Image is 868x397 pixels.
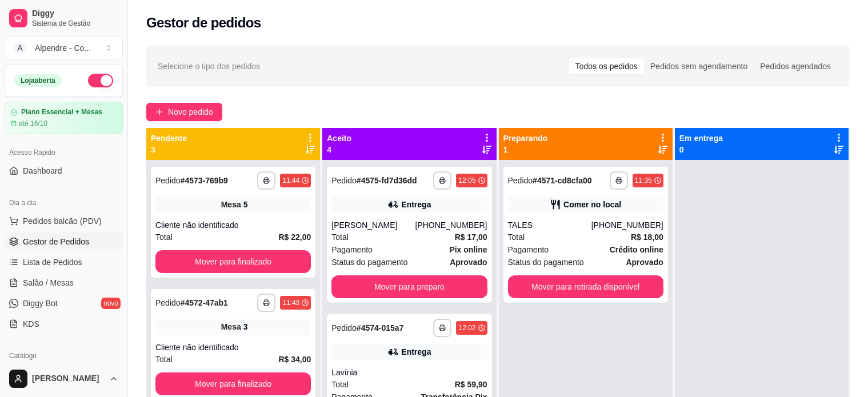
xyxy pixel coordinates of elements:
[331,367,487,378] div: Lavínia
[14,74,62,87] div: Loja aberta
[357,176,417,185] strong: # 4575-fd7d36dd
[155,250,311,273] button: Mover para finalizado
[508,243,549,256] span: Pagamento
[158,60,260,73] span: Selecione o tipo dos pedidos
[19,119,47,128] article: até 16/10
[5,294,123,312] a: Diggy Botnovo
[455,380,487,389] strong: R$ 59,90
[23,256,82,268] span: Lista de Pedidos
[146,14,261,32] h2: Gestor de pedidos
[591,219,663,231] div: [PHONE_NUMBER]
[331,256,407,268] span: Status do pagamento
[5,365,123,392] button: [PERSON_NAME]
[282,298,299,307] div: 11:43
[357,323,404,332] strong: # 4574-015a7
[679,133,723,144] p: Em entrega
[563,199,621,210] div: Comer no local
[331,323,357,332] span: Pedido
[5,5,123,32] a: DiggySistema de Gestão
[151,144,187,155] p: 3
[635,176,652,185] div: 11:35
[21,108,102,117] article: Plano Essencial + Mesas
[23,215,102,227] span: Pedidos balcão (PDV)
[5,232,123,251] a: Gestor de Pedidos
[5,102,123,134] a: Plano Essencial + Mesasaté 16/10
[155,231,173,243] span: Total
[5,162,123,180] a: Dashboard
[331,176,357,185] span: Pedido
[644,58,754,74] div: Pedidos sem agendamento
[221,321,241,332] span: Mesa
[282,176,299,185] div: 11:44
[626,258,663,267] strong: aprovado
[151,133,187,144] p: Pendente
[155,353,173,366] span: Total
[508,219,591,231] div: TALES
[32,374,105,384] span: [PERSON_NAME]
[5,143,123,162] div: Acesso Rápido
[5,315,123,333] a: KDS
[331,275,487,298] button: Mover para preparo
[155,219,311,231] div: Cliente não identificado
[88,74,113,87] button: Alterar Status
[533,176,592,185] strong: # 4571-cd8cfa00
[331,243,373,256] span: Pagamento
[155,372,311,395] button: Mover para finalizado
[401,199,431,210] div: Entrega
[155,298,181,307] span: Pedido
[401,346,431,358] div: Entrega
[610,245,663,254] strong: Crédito online
[5,347,123,365] div: Catálogo
[508,275,663,298] button: Mover para retirada disponível
[415,219,487,231] div: [PHONE_NUMBER]
[181,176,228,185] strong: # 4573-769b9
[155,108,163,116] span: plus
[243,321,248,332] div: 3
[243,199,248,210] div: 5
[5,212,123,230] button: Pedidos balcão (PDV)
[155,176,181,185] span: Pedido
[14,42,26,54] span: A
[155,342,311,353] div: Cliente não identificado
[5,253,123,271] a: Lista de Pedidos
[35,42,91,54] div: Alpendre - Co ...
[331,231,349,243] span: Total
[508,231,525,243] span: Total
[508,176,533,185] span: Pedido
[449,245,487,254] strong: Pix online
[181,298,228,307] strong: # 4572-47ab1
[754,58,837,74] div: Pedidos agendados
[23,298,58,309] span: Diggy Bot
[23,236,89,247] span: Gestor de Pedidos
[32,19,118,28] span: Sistema de Gestão
[5,37,123,59] button: Select a team
[503,133,548,144] p: Preparando
[331,378,349,391] span: Total
[278,232,311,242] strong: R$ 22,00
[278,355,311,364] strong: R$ 34,00
[458,323,475,332] div: 12:02
[32,9,118,19] span: Diggy
[221,199,241,210] span: Mesa
[23,277,74,288] span: Salão / Mesas
[503,144,548,155] p: 1
[508,256,584,268] span: Status do pagamento
[679,144,723,155] p: 0
[23,165,62,177] span: Dashboard
[168,106,213,118] span: Novo pedido
[331,219,415,231] div: [PERSON_NAME]
[450,258,487,267] strong: aprovado
[5,274,123,292] a: Salão / Mesas
[23,318,39,330] span: KDS
[569,58,644,74] div: Todos os pedidos
[327,133,351,144] p: Aceito
[5,194,123,212] div: Dia a dia
[146,103,222,121] button: Novo pedido
[458,176,475,185] div: 12:05
[455,232,487,242] strong: R$ 17,00
[327,144,351,155] p: 4
[631,232,663,242] strong: R$ 18,00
